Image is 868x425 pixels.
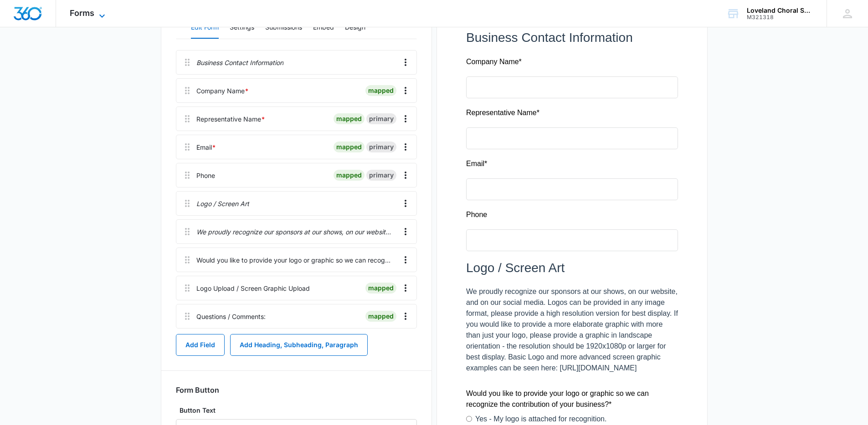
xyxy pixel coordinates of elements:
div: Would you like to provide your logo or graphic so we can recognize the contribution of your busin... [196,255,391,265]
button: Overflow Menu [398,224,413,239]
button: Design [345,17,365,39]
button: Overflow Menu [398,168,413,182]
div: Email [196,142,216,152]
button: Overflow Menu [398,111,413,126]
div: Logo Upload / Screen Graphic Upload [196,283,310,293]
button: Add Heading, Subheading, Paragraph [230,334,368,356]
label: Yes - My logo is attached for recognition. [9,384,140,395]
button: Overflow Menu [398,83,413,98]
label: Yes - I have attached a graphic with more than just my logo on it. [9,398,212,420]
div: Company Name [196,86,249,96]
button: Submissions [265,17,302,39]
div: mapped [365,283,396,293]
p: Logo / Screen Art [196,199,249,208]
div: mapped [365,85,396,96]
button: Overflow Menu [398,140,413,154]
h3: Form Button [176,385,219,395]
button: Embed [313,17,334,39]
div: account name [747,7,813,14]
div: mapped [334,142,365,152]
div: primary [366,142,396,152]
div: primary [366,113,396,124]
div: Representative Name [196,114,265,124]
p: We proudly recognize our sponsors at our shows, on our website, and on our social media. Logos ca... [196,227,391,237]
button: Overflow Menu [398,309,413,324]
div: mapped [334,170,365,181]
button: Settings [230,17,254,39]
label: Button Text [176,405,417,415]
div: account id [747,14,813,20]
p: Business Contact Information [196,58,283,67]
button: Overflow Menu [398,281,413,295]
button: Overflow Menu [398,55,413,70]
span: Forms [70,8,94,18]
button: Overflow Menu [398,196,413,211]
button: Add Field [176,334,225,356]
div: Phone [196,171,215,180]
div: mapped [365,311,396,322]
button: Edit Form [191,17,219,39]
div: mapped [334,113,365,124]
button: Overflow Menu [398,253,413,267]
div: Questions / Comments: [196,312,266,321]
div: primary [366,170,396,181]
